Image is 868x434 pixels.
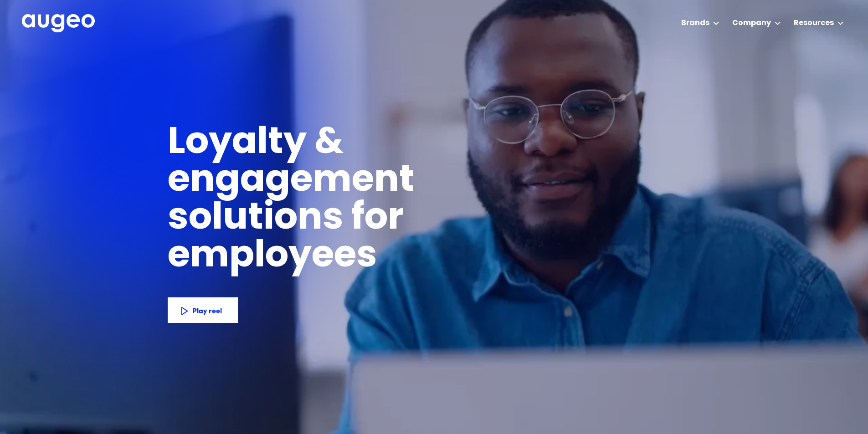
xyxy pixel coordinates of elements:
[681,18,709,29] div: Brands
[168,238,393,276] h1: employees
[794,18,834,29] div: Resources
[22,14,95,33] a: home
[732,18,771,29] div: Company
[168,297,238,323] a: Play reel
[168,125,561,238] h1: Loyalty & engagement solutions for
[22,14,95,33] img: Augeo's full logo in white.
